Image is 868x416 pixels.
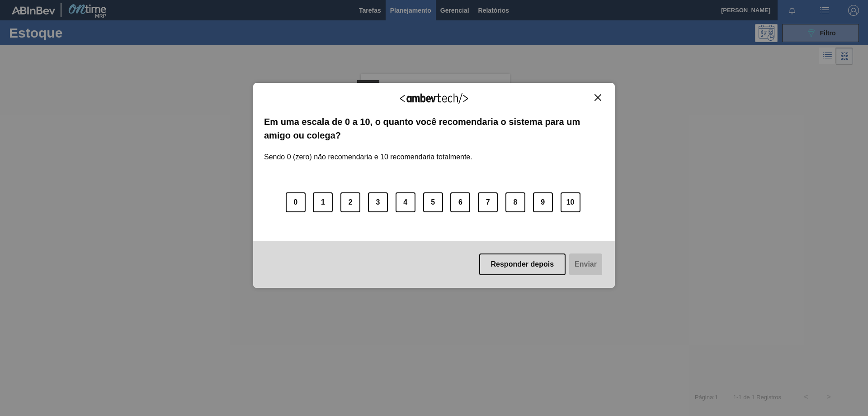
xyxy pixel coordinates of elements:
button: 7 [478,192,498,212]
button: 9 [533,192,553,212]
button: 3 [368,192,388,212]
label: Em uma escala de 0 a 10, o quanto você recomendaria o sistema para um amigo ou colega? [264,115,604,143]
button: 0 [286,192,306,212]
button: Responder depois [479,253,566,275]
img: Close [594,94,601,101]
button: 10 [561,192,580,212]
button: 2 [340,192,360,212]
button: 4 [396,192,415,212]
button: 1 [313,192,333,212]
button: 5 [423,192,443,212]
button: 6 [450,192,470,212]
button: Close [592,94,604,101]
label: Sendo 0 (zero) não recomendaria e 10 recomendaria totalmente. [264,142,472,161]
img: Logo Ambevtech [400,93,468,104]
button: 8 [505,192,525,212]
